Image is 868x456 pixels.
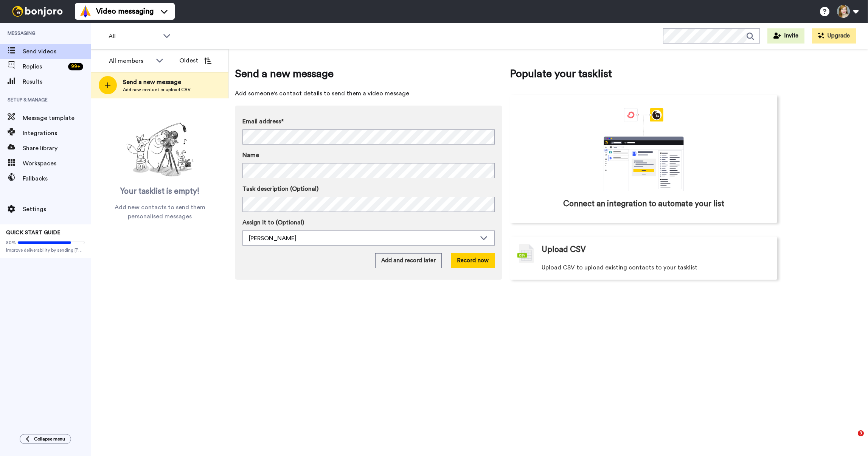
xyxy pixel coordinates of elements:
[242,151,259,160] span: Name
[23,205,91,214] span: Settings
[23,159,91,168] span: Workspaces
[102,203,217,221] span: Add new contacts to send them personalised messages
[120,186,200,197] span: Your tasklist is empty!
[23,62,65,71] span: Replies
[542,244,586,255] span: Upload CSV
[174,53,217,68] button: Oldest
[235,89,502,98] span: Add someone's contact details to send them a video message
[109,32,159,41] span: All
[122,120,198,180] img: ready-set-action.png
[6,230,61,235] span: QUICK START GUIDE
[767,28,804,44] button: Invite
[23,47,91,56] span: Send videos
[510,66,777,81] span: Populate your tasklist
[23,144,91,153] span: Share library
[6,240,16,246] span: 80%
[96,6,154,17] span: Video messaging
[812,28,856,44] button: Upgrade
[858,430,864,436] span: 3
[123,78,191,87] span: Send a new message
[23,114,91,123] span: Message template
[451,253,495,268] button: Record now
[79,5,92,17] img: vm-color.svg
[249,234,476,243] div: [PERSON_NAME]
[517,244,534,263] img: csv-grey.png
[587,108,700,191] div: animation
[23,77,91,86] span: Results
[242,184,495,193] label: Task description (Optional)
[842,430,860,448] iframe: Intercom live chat
[375,253,442,268] button: Add and record later
[563,198,724,210] span: Connect an integration to automate your list
[109,56,152,65] div: All members
[23,129,91,138] span: Integrations
[542,263,697,272] span: Upload CSV to upload existing contacts to your tasklist
[242,117,495,126] label: Email address*
[242,218,495,227] label: Assign it to (Optional)
[235,66,502,81] span: Send a new message
[20,434,71,444] button: Collapse menu
[6,247,85,253] span: Improve deliverability by sending [PERSON_NAME]’s from your own email
[9,6,66,17] img: bj-logo-header-white.svg
[34,436,65,442] span: Collapse menu
[23,174,91,183] span: Fallbacks
[123,87,191,93] span: Add new contact or upload CSV
[68,63,83,70] div: 99 +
